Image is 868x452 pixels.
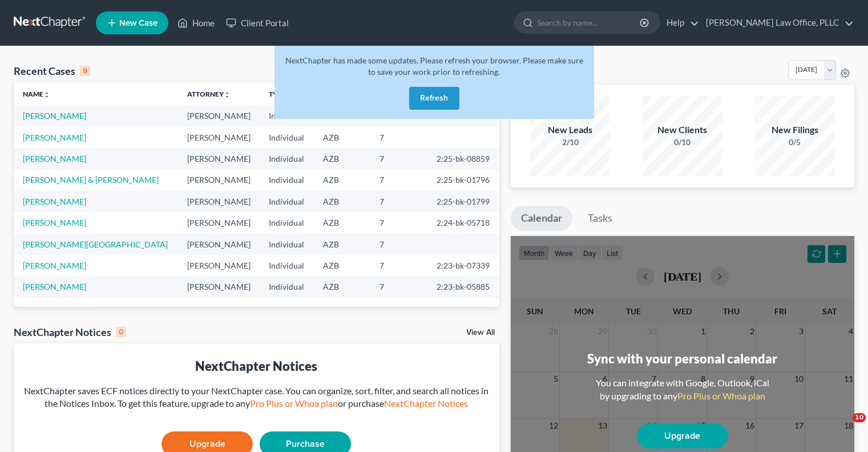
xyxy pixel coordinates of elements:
div: NextChapter Notices [14,325,126,339]
div: New Filings [755,123,835,137]
td: 7 [370,234,428,255]
td: 7 [370,127,428,148]
td: [PERSON_NAME] [178,255,260,276]
td: 7 [370,148,428,169]
td: 2:25-bk-08859 [427,148,499,169]
td: Individual [260,191,314,212]
a: Upgrade [637,423,728,449]
a: [PERSON_NAME] [23,261,86,270]
td: 7 [370,277,428,298]
div: 0/5 [755,137,835,148]
td: AZB [314,170,370,191]
td: AZB [314,212,370,233]
td: 2:23-bk-07339 [427,255,499,276]
div: NextChapter saves ECF notices directly to your NextChapter case. You can organize, sort, filter, ... [23,385,490,411]
a: Pro Plus or Whoa plan [250,398,338,409]
div: Sync with your personal calendar [587,350,777,367]
a: Home [172,13,220,33]
a: [PERSON_NAME] Law Office, PLLC [700,13,854,33]
td: AZB [314,191,370,212]
div: 9 [80,66,90,76]
a: [PERSON_NAME] [23,282,86,291]
td: 7 [370,170,428,191]
td: AZB [314,234,370,255]
td: 7 [370,191,428,212]
button: Refresh [409,87,459,110]
a: View All [466,329,495,337]
div: You can integrate with Google, Outlook, iCal by upgrading to any [591,377,774,403]
div: 0/10 [643,137,722,148]
input: Search by name... [537,12,641,33]
td: AZB [314,277,370,298]
a: [PERSON_NAME][GEOGRAPHIC_DATA] [23,239,168,249]
td: [PERSON_NAME] [178,234,260,255]
td: Individual [260,234,314,255]
td: 2:25-bk-01796 [427,170,499,191]
span: 10 [853,413,866,422]
a: NextChapter Notices [384,398,468,409]
td: [PERSON_NAME] [178,277,260,298]
a: Pro Plus or Whoa plan [677,390,765,401]
a: [PERSON_NAME] [23,218,86,227]
td: [PERSON_NAME] [178,105,260,126]
div: NextChapter Notices [23,357,490,375]
div: New Leads [530,123,610,137]
i: unfold_more [224,91,231,98]
td: 2:24-bk-05718 [427,212,499,233]
td: [PERSON_NAME] [178,170,260,191]
a: Typeunfold_more [269,90,293,98]
a: Help [661,13,699,33]
td: 2:25-bk-01799 [427,191,499,212]
td: [PERSON_NAME] [178,148,260,169]
td: AZB [314,255,370,276]
td: AZB [314,148,370,169]
div: Recent Cases [14,64,90,78]
a: Tasks [578,206,623,231]
a: [PERSON_NAME] & [PERSON_NAME] [23,175,159,185]
a: [PERSON_NAME] [23,197,86,206]
div: New Clients [643,123,722,137]
a: Calendar [511,206,572,231]
td: 7 [370,212,428,233]
td: Individual [260,170,314,191]
td: 7 [370,255,428,276]
a: [PERSON_NAME] [23,154,86,163]
td: Individual [260,277,314,298]
div: 2/10 [530,137,610,148]
a: [PERSON_NAME] [23,111,86,121]
td: AZB [314,127,370,148]
div: 0 [116,327,126,337]
td: [PERSON_NAME] [178,127,260,148]
td: Individual [260,127,314,148]
span: NextChapter has made some updates. Please refresh your browser. Please make sure to save your wor... [285,55,583,77]
td: Individual [260,148,314,169]
iframe: Intercom live chat [829,413,857,441]
span: New Case [119,19,158,27]
a: Nameunfold_more [23,90,50,98]
td: Individual [260,212,314,233]
td: [PERSON_NAME] [178,191,260,212]
td: Individual [260,255,314,276]
td: [PERSON_NAME] [178,212,260,233]
td: Individual [260,105,314,126]
a: Attorneyunfold_more [187,90,231,98]
i: unfold_more [43,91,50,98]
a: [PERSON_NAME] [23,133,86,142]
a: Client Portal [220,13,294,33]
td: 2:23-bk-05885 [427,277,499,298]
